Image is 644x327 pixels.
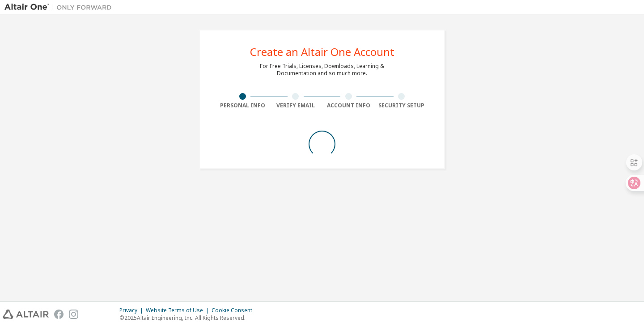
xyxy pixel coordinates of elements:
[146,307,212,314] div: Website Terms of Use
[69,310,78,319] img: instagram.svg
[216,102,269,109] div: Personal Info
[375,102,428,109] div: Security Setup
[4,3,116,12] img: Altair One
[3,310,49,319] img: altair_logo.svg
[119,307,146,314] div: Privacy
[250,47,394,57] div: Create an Altair One Account
[260,63,384,77] div: For Free Trials, Licenses, Downloads, Learning & Documentation and so much more.
[212,307,258,314] div: Cookie Consent
[269,102,322,109] div: Verify Email
[322,102,375,109] div: Account Info
[54,310,64,319] img: facebook.svg
[119,314,258,322] p: © 2025 Altair Engineering, Inc. All Rights Reserved.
